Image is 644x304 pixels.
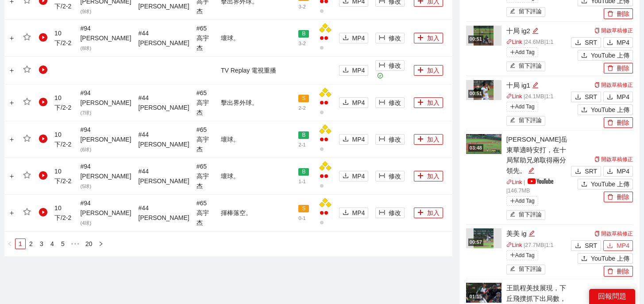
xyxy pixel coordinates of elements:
span: link [506,179,512,185]
span: SRT [585,241,597,250]
td: TV Replay 電視重播 [217,57,295,85]
img: 00abf1b7-c3dc-43c0-a29b-ad8d115ffaab.jpg [466,134,501,154]
span: delete [607,119,613,127]
button: downloadMP4 [339,97,369,108]
span: 10 下 / 2 - 2 [54,168,71,185]
span: MP4 [352,135,365,144]
span: MP4 [352,171,365,181]
li: 1 [15,239,26,249]
button: plus加入 [414,134,443,145]
span: S [298,205,309,213]
span: edit [510,117,516,124]
span: delete [607,65,613,72]
button: plus加入 [414,65,443,76]
span: upload [581,255,587,262]
span: column-width [379,136,385,143]
button: column-width修改 [375,171,405,181]
span: column-width [379,35,385,42]
span: ( 4 球) [80,220,91,226]
span: star [23,33,31,41]
div: 回報問題 [589,289,635,304]
span: edit [532,82,539,89]
span: star [23,208,31,216]
span: plus [510,50,515,55]
span: download [575,168,581,175]
button: delete刪除 [604,266,633,277]
button: edit留下評論 [506,116,546,126]
span: upload [581,181,587,188]
span: # 44 [PERSON_NAME] [139,168,189,185]
button: 展開行 [8,67,15,74]
span: edit [510,212,516,218]
p: | 24.1 MB | 1:1 [506,92,569,101]
span: check-circle [378,73,383,79]
span: download [343,209,349,216]
span: 修改 [389,98,401,108]
div: 00:57 [468,239,483,246]
span: 10 下 / 2 - 2 [54,94,71,111]
span: column-width [379,99,385,106]
button: uploadYouTube 上傳 [578,253,633,264]
span: play-circle [39,33,48,42]
button: 展開行 [8,35,15,42]
span: ••• [68,239,82,249]
span: upload [581,107,587,114]
div: 編輯 [528,228,535,239]
span: YouTube 上傳 [591,105,629,115]
span: edit [528,230,535,237]
img: 8bc3d2bf-7122-43e1-ac91-8dbbcc01846c.jpg [474,228,494,248]
span: # 44 [PERSON_NAME] [139,204,189,221]
p: | 24.6 MB | 1:1 [506,38,569,47]
span: MP4 [617,241,629,250]
span: star [23,171,31,179]
button: 展開行 [8,136,15,143]
span: # 94 [PERSON_NAME] [80,163,131,189]
span: plus [417,136,424,143]
span: # 44 [PERSON_NAME] [139,131,189,148]
a: 1 [15,239,25,249]
span: edit [510,63,516,69]
td: 擊出界外球。 [217,85,295,121]
span: play-circle [39,65,48,74]
span: # 44 [PERSON_NAME] [139,30,189,46]
button: column-width修改 [375,33,405,43]
li: 3 [36,239,47,249]
td: 壞球。 [217,20,295,57]
span: 3 - 2 [298,41,305,46]
span: download [607,39,613,46]
div: 編輯 [532,80,539,91]
span: 修改 [389,33,401,43]
span: 3 - 2 [298,4,305,9]
span: plus [417,173,424,180]
span: plus [417,209,424,216]
span: star [23,98,31,106]
span: link [506,93,512,99]
button: downloadMP4 [339,208,369,218]
button: downloadMP4 [339,171,369,181]
span: copy [594,82,600,88]
span: # 94 [PERSON_NAME] [80,89,131,116]
button: downloadSRT [571,166,601,177]
a: linkLink [506,93,522,100]
span: 修改 [389,208,401,218]
span: play-circle [39,98,48,107]
span: column-width [379,209,385,216]
div: 十局 ig1 [506,80,569,91]
span: star [23,65,31,73]
button: delete刪除 [604,63,633,73]
button: downloadMP4 [603,37,633,48]
span: column-width [379,62,385,69]
span: B [298,30,309,38]
span: SRT [585,38,597,47]
button: edit留下評論 [506,210,546,220]
span: SRT [585,166,597,176]
span: MP4 [617,92,629,102]
p: | | 146.7 MB [506,178,569,196]
span: ( 5 球) [80,184,91,189]
span: # 65 高宇杰 [197,126,209,153]
span: copy [594,157,600,162]
div: 十局 ig2 [506,26,569,36]
span: column-width [379,173,385,180]
td: 壞球。 [217,121,295,158]
button: delete刪除 [604,192,633,202]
